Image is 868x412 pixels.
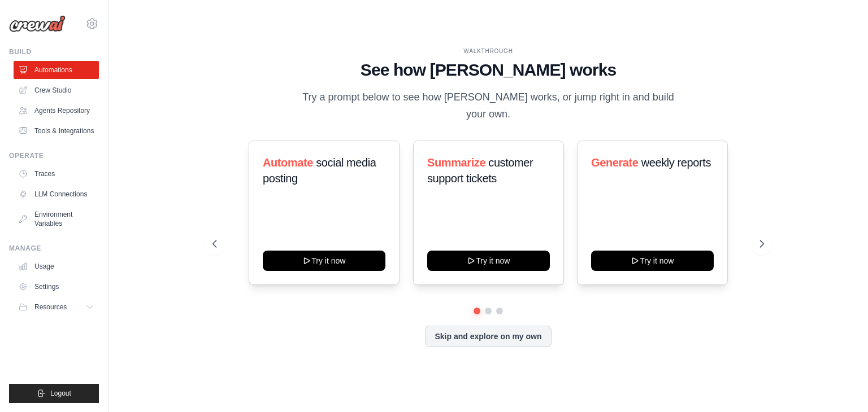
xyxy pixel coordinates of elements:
button: Try it now [427,251,550,271]
span: Automate [263,156,313,169]
button: Try it now [591,251,714,271]
span: social media posting [263,156,376,185]
div: Manage [9,244,99,253]
a: Environment Variables [14,205,99,233]
img: Logo [9,15,66,32]
button: Resources [14,298,99,316]
span: Resources [34,303,67,312]
a: Traces [14,165,99,183]
a: Automations [14,61,99,79]
a: Agents Repository [14,102,99,120]
span: Generate [591,156,639,169]
a: Crew Studio [14,81,99,99]
span: Summarize [427,156,485,169]
button: Logout [9,384,99,403]
span: customer support tickets [427,156,533,185]
div: Operate [9,151,99,160]
span: Logout [50,389,71,398]
a: Usage [14,257,99,275]
button: Try it now [263,251,385,271]
a: Settings [14,278,99,296]
span: weekly reports [641,156,711,169]
div: Build [9,47,99,56]
div: WALKTHROUGH [212,47,764,55]
button: Skip and explore on my own [425,326,551,347]
p: Try a prompt below to see how [PERSON_NAME] works, or jump right in and build your own. [298,89,678,122]
h1: See how [PERSON_NAME] works [212,60,764,80]
a: LLM Connections [14,185,99,203]
a: Tools & Integrations [14,122,99,140]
